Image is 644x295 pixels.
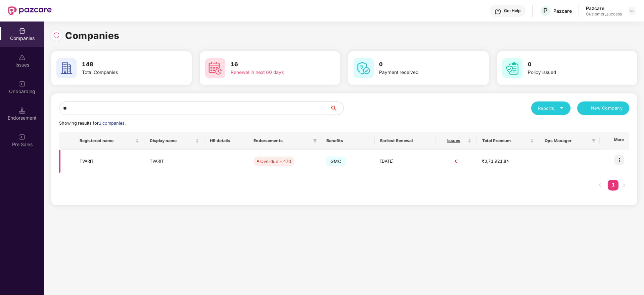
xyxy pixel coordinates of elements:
[482,138,529,143] span: Total Premium
[204,132,248,150] th: HR details
[622,183,626,187] span: right
[56,58,77,78] img: svg+xml;base64,PHN2ZyB4bWxucz0iaHR0cDovL3d3dy53My5vcmcvMjAwMC9zdmciIHdpZHRoPSI2MCIgaGVpZ2h0PSI2MC...
[19,54,26,61] img: svg+xml;base64,PHN2ZyBpZD0iSXNzdWVzX2Rpc2FibGVkIiB4bWxucz0iaHR0cDovL3d3dy53My5vcmcvMjAwMC9zdmciIH...
[74,132,144,150] th: Registered name
[150,138,194,143] span: Display name
[254,138,310,143] span: Endorsements
[53,32,60,39] img: svg+xml;base64,PHN2ZyBpZD0iUmVsb2FkLTMyeDMyIiB4bWxucz0iaHR0cDovL3d3dy53My5vcmcvMjAwMC9zdmciIHdpZH...
[260,158,291,165] div: Overdue - 47d
[502,58,522,78] img: svg+xml;base64,PHN2ZyB4bWxucz0iaHR0cDovL3d3dy53My5vcmcvMjAwMC9zdmciIHdpZHRoPSI2MCIgaGVpZ2h0PSI2MC...
[144,132,204,150] th: Display name
[19,81,26,87] img: svg+xml;base64,PHN2ZyB3aWR0aD0iMjAiIGhlaWdodD0iMjAiIHZpZXdCb3g9IjAgMCAyMCAyMCIgZmlsbD0ibm9uZSIgeG...
[591,105,623,112] span: New Company
[65,28,120,43] h1: Companies
[629,8,635,13] img: svg+xml;base64,PHN2ZyBpZD0iRHJvcGRvd24tMzJ4MzIiIHhtbG5zPSJodHRwOi8vd3d3LnczLm9yZy8yMDAwL3N2ZyIgd2...
[618,180,629,191] button: right
[586,5,622,11] div: Pazcare
[482,158,534,165] div: ₹3,71,921.84
[205,58,225,78] img: svg+xml;base64,PHN2ZyB4bWxucz0iaHR0cDovL3d3dy53My5vcmcvMjAwMC9zdmciIHdpZHRoPSI2MCIgaGVpZ2h0PSI2MC...
[231,60,315,69] h3: 16
[375,132,436,150] th: Earliest Renewal
[538,105,564,112] div: Reports
[82,60,167,69] h3: 148
[59,121,126,126] span: Showing results for
[614,155,624,165] img: icon
[99,121,126,126] span: 1 companies.
[559,106,564,110] span: caret-down
[618,180,629,191] li: Next Page
[19,28,26,34] img: svg+xml;base64,PHN2ZyBpZD0iQ29tcGFuaWVzIiB4bWxucz0iaHR0cDovL3d3dy53My5vcmcvMjAwMC9zdmciIHdpZHRoPS...
[74,150,144,173] td: TVARIT
[19,134,26,140] img: svg+xml;base64,PHN2ZyB3aWR0aD0iMjAiIGhlaWdodD0iMjAiIHZpZXdCb3g9IjAgMCAyMCAyMCIgZmlsbD0ibm9uZSIgeG...
[19,107,26,114] img: svg+xml;base64,PHN2ZyB3aWR0aD0iMTQuNSIgaGVpZ2h0PSIxNC41IiB2aWV3Qm94PSIwIDAgMTYgMTYiIGZpbGw9Im5vbm...
[594,180,605,191] li: Previous Page
[313,139,317,143] span: filter
[608,180,618,191] li: 1
[543,7,548,15] span: P
[594,180,605,191] button: left
[528,69,612,76] div: Policy issued
[330,101,344,115] button: search
[590,137,597,145] span: filter
[441,158,471,165] div: 0
[584,106,588,111] span: plus
[321,132,375,150] th: Benefits
[8,6,52,15] img: New Pazcare Logo
[477,132,539,150] th: Total Premium
[326,157,346,166] span: GMC
[495,8,501,15] img: svg+xml;base64,PHN2ZyBpZD0iSGVscC0zMngzMiIgeG1sbnM9Imh0dHA6Ly93d3cudzMub3JnLzIwMDAvc3ZnIiB3aWR0aD...
[545,138,589,143] span: Ops Manager
[608,180,618,190] a: 1
[553,8,572,14] div: Pazcare
[82,69,167,76] div: Total Companies
[231,69,315,76] div: Renewal in next 60 days
[586,11,622,17] div: Customer_success
[577,101,629,115] button: plusNew Company
[312,137,318,145] span: filter
[144,150,204,173] td: TVARIT
[354,58,374,78] img: svg+xml;base64,PHN2ZyB4bWxucz0iaHR0cDovL3d3dy53My5vcmcvMjAwMC9zdmciIHdpZHRoPSI2MCIgaGVpZ2h0PSI2MC...
[379,69,464,76] div: Payment received
[504,8,520,13] div: Get Help
[592,139,596,143] span: filter
[330,106,343,111] span: search
[436,132,476,150] th: Issues
[80,138,134,143] span: Registered name
[528,60,612,69] h3: 0
[441,138,466,143] span: Issues
[379,60,464,69] h3: 0
[598,183,602,187] span: left
[600,132,629,150] th: More
[375,150,436,173] td: [DATE]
